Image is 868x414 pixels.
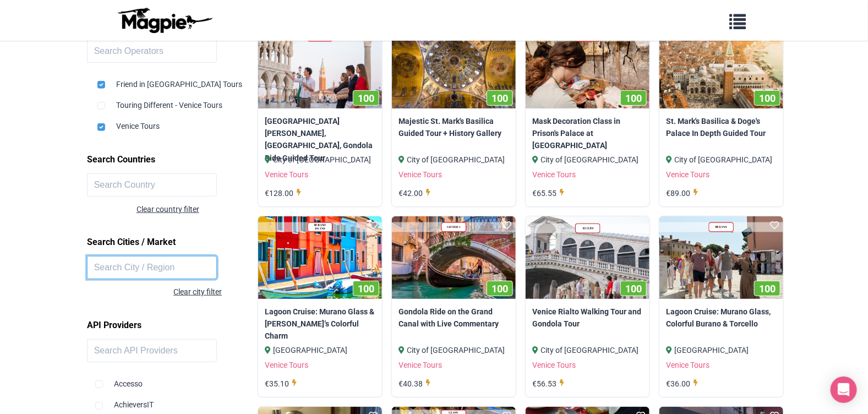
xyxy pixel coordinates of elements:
span: 100 [625,283,642,295]
h2: Search Cities / Market [87,233,260,252]
a: 100 [258,26,382,108]
img: Majestic St. Mark's Basilica Guided Tour + History Gallery image [392,26,516,108]
div: €36.00 [666,378,701,390]
div: City of [GEOGRAPHIC_DATA] [398,344,509,356]
div: City of [GEOGRAPHIC_DATA] [532,344,643,356]
a: 100 [392,216,516,299]
a: 100 [258,216,382,299]
a: 100 [392,26,516,108]
div: [GEOGRAPHIC_DATA] [265,344,375,356]
img: Lagoon Cruise: Murano Glass, Colorful Burano & Torcello image [659,216,783,299]
a: Venice Tours [532,170,576,179]
div: Accesso [95,369,252,390]
a: St. Mark's Basilica & Doge's Palace In Depth Guided Tour [666,115,777,140]
div: AchieversIT [95,390,252,411]
div: Friend in [GEOGRAPHIC_DATA] Tours [97,69,252,90]
img: Lagoon Cruise: Murano Glass & Burano’s Colorful Charm image [258,216,382,299]
a: 100 [526,26,649,108]
a: Venice Tours [265,170,308,179]
img: St. Mark's Basilica & Doge's Palace In Depth Guided Tour image [659,26,783,108]
span: 100 [358,92,374,104]
div: €65.55 [532,187,567,199]
h2: Search Countries [87,150,260,169]
a: Lagoon Cruise: Murano Glass & [PERSON_NAME]’s Colorful Charm [265,306,375,342]
div: City of [GEOGRAPHIC_DATA] [666,154,777,166]
a: Lagoon Cruise: Murano Glass, Colorful Burano & Torcello [666,306,777,330]
div: City of [GEOGRAPHIC_DATA] [398,154,509,166]
div: €40.38 [398,378,434,390]
img: St. Mark's Basilica, Doge's Palace, Gondola Ride Guided Tour image [258,26,382,108]
div: €89.00 [666,187,701,199]
div: City of [GEOGRAPHIC_DATA] [265,154,375,166]
span: 100 [759,92,776,104]
div: Clear city filter [87,286,222,298]
span: 100 [625,92,642,104]
a: Venice Tours [666,170,709,179]
div: €35.10 [265,378,300,390]
span: 100 [492,92,508,104]
input: Search Country [87,173,217,197]
div: €42.00 [398,187,434,199]
a: Venice Tours [666,361,709,369]
div: Clear country filter [137,203,260,215]
a: Venice Tours [265,361,308,369]
a: Gondola Ride on the Grand Canal with Live Commentary [398,306,509,330]
input: Search Operators [87,40,217,63]
input: Search City / Region [87,256,217,279]
a: Venice Tours [398,361,442,369]
div: Venice Tours [97,111,252,132]
a: [GEOGRAPHIC_DATA][PERSON_NAME], [GEOGRAPHIC_DATA], Gondola Ride Guided Tour [265,115,375,165]
div: €56.53 [532,378,567,390]
img: logo-ab69f6fb50320c5b225c76a69d11143b.png [115,7,214,34]
div: Touring Different - Venice Tours [97,90,252,111]
span: 100 [492,283,508,295]
a: 100 [659,216,783,299]
a: Venice Rialto Walking Tour and Gondola Tour [532,306,643,330]
img: Mask Decoration Class in Prison's Palace at St Mark's Square image [526,26,649,108]
a: 100 [659,26,783,108]
div: City of [GEOGRAPHIC_DATA] [532,154,643,166]
img: Gondola Ride on the Grand Canal with Live Commentary image [392,216,516,299]
img: Venice Rialto Walking Tour and Gondola Tour image [526,216,649,299]
a: Majestic St. Mark's Basilica Guided Tour + History Gallery [398,115,509,140]
div: Open Intercom Messenger [831,377,857,403]
div: €128.00 [265,187,304,199]
div: [GEOGRAPHIC_DATA] [666,344,777,356]
a: Venice Tours [532,361,576,369]
a: 100 [526,216,649,299]
span: 100 [358,283,374,295]
span: 100 [759,283,776,295]
a: Venice Tours [398,170,442,179]
a: Mask Decoration Class in Prison's Palace at [GEOGRAPHIC_DATA] [532,115,643,152]
input: Search API Providers [87,339,217,362]
h2: API Providers [87,316,260,335]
